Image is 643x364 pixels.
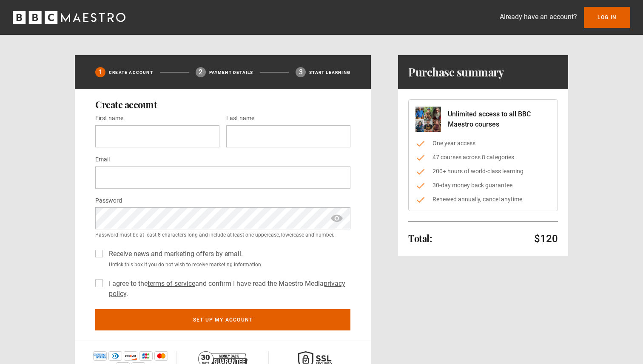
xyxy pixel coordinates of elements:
[13,11,125,24] svg: BBC Maestro
[124,351,137,361] img: discover
[95,67,105,77] div: 1
[108,351,122,361] img: diners
[584,7,630,28] a: Log In
[148,279,195,288] a: terms of service
[95,113,123,124] label: First name
[209,69,253,76] p: Payment details
[415,181,551,190] li: 30-day money back guarantee
[95,99,350,110] h2: Create account
[448,109,551,130] p: Unlimited access to all BBC Maestro courses
[408,65,504,79] h1: Purchase summary
[415,153,551,162] li: 47 courses across 8 categories
[534,232,558,245] p: $120
[309,69,350,76] p: Start learning
[415,139,551,148] li: One year access
[109,69,153,76] p: Create Account
[330,207,344,229] span: show password
[139,351,153,361] img: jcb
[95,155,110,165] label: Email
[154,351,168,361] img: mastercard
[415,167,551,176] li: 200+ hours of world-class learning
[415,195,551,204] li: Renewed annually, cancel anytime
[226,113,254,124] label: Last name
[196,67,206,77] div: 2
[296,67,306,77] div: 3
[408,233,432,243] h2: Total:
[95,231,350,239] small: Password must be at least 8 characters long and include at least one uppercase, lowercase and num...
[93,351,107,361] img: amex
[500,12,577,22] p: Already have an account?
[95,196,122,206] label: Password
[105,249,243,259] label: Receive news and marketing offers by email.
[95,309,350,330] button: Set up my account
[105,261,350,268] small: Untick this box if you do not wish to receive marketing information.
[105,279,350,299] label: I agree to the and confirm I have read the Maestro Media .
